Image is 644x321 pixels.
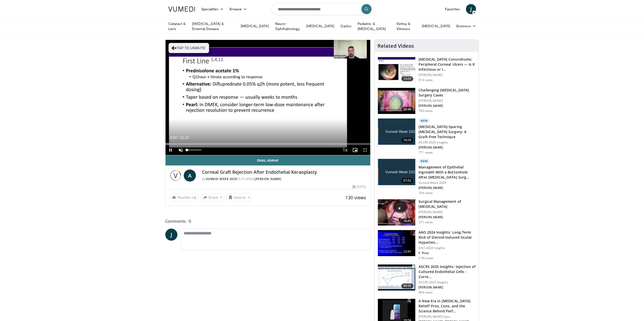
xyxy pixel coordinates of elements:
h4: Corneal Graft Rejection After Endothelial Keraoplasty [202,169,366,175]
div: [DATE] [352,185,366,189]
p: AAO 2024 Insights [419,246,475,250]
span: 130 views [345,194,366,201]
p: [PERSON_NAME] [419,104,475,108]
p: 760 views [419,109,433,113]
button: Fullscreen [360,145,370,155]
img: VuMedi Logo [168,7,195,12]
h3: A New Era in [MEDICAL_DATA] Relief? Pros, Cons, and the Science Behind Perf… [419,299,475,314]
a: Vumedi Week 2025 [206,177,237,181]
button: Unmute [176,145,186,155]
a: [PERSON_NAME] [255,177,281,181]
p: [PERSON_NAME] [419,210,475,214]
h3: AAO 2024 Insights: Long-Term Risk of Steroid-Induced Ocular Hyperten… [419,230,475,245]
a: Business [453,21,479,31]
p: 771 views [419,151,433,155]
span: 08:35 [401,283,413,288]
a: 10:16 New [MEDICAL_DATA]-Sparing [MEDICAL_DATA] Surgery: A Graft-Free Technique ASCRS 2025 Insigh... [378,118,475,155]
p: 164 views [419,191,433,195]
span: 16:45 [401,218,413,224]
video-js: Video Player [165,40,370,155]
h3: ASCRS 2025 Insights: Injection of Cultured Endothelial Cells - Curre… [419,264,475,279]
a: J [466,4,476,14]
a: Cataract & Lens [165,21,189,31]
h4: Related Videos [378,43,414,49]
p: New [419,118,430,123]
p: [PERSON_NAME] Eyes [419,315,475,319]
a: Email Ashraf [165,155,370,165]
h3: Management of Epithelial Ingrowth With a Buttonhole After [MEDICAL_DATA] Surg… [419,165,475,180]
img: 05a6f048-9eed-46a7-93e1-844e43fc910c.150x105_q85_crop-smart_upscale.jpg [378,88,415,114]
p: 371 views [419,220,433,224]
input: Search topics, interventions [272,3,373,15]
h3: [MEDICAL_DATA]-Sparing [MEDICAL_DATA] Surgery: A Graft-Free Technique [419,124,475,139]
h3: Surgical Management of [MEDICAL_DATA] [419,199,475,209]
a: Thumbs Up [170,193,199,201]
a: Pediatric & [MEDICAL_DATA] [355,21,393,31]
img: 7b07ef4f-7000-4ba4-89ad-39d958bbfcae.150x105_q85_crop-smart_upscale.jpg [378,199,415,226]
p: F. Price [419,251,475,255]
a: A [184,169,196,182]
div: Progress Bar [165,143,370,145]
p: New [419,159,430,164]
a: [MEDICAL_DATA] & External Disease [189,21,237,31]
img: e2db3364-8554-489a-9e60-297bee4c90d2.jpg.150x105_q85_crop-smart_upscale.jpg [378,118,415,145]
a: Neuro-Ophthalmology [272,21,303,31]
p: ASCRS 2025 Insights [419,280,475,284]
div: By FEATURING [202,177,366,181]
button: Playback Rate [340,145,350,155]
a: Optics [337,21,354,31]
p: [PERSON_NAME] [419,145,475,150]
span: 0:00 [170,136,177,140]
h3: [MEDICAL_DATA] Conundrums: Peripheral Corneal Ulcers — Is It Infectious or I… [419,57,475,72]
span: Comments 0 [165,218,371,225]
a: 26:44 Challenging [MEDICAL_DATA] Surgery Cases [PERSON_NAME] [PERSON_NAME] 760 views [378,88,475,114]
img: 5ede7c1e-2637-46cb-a546-16fd546e0e1e.150x105_q85_crop-smart_upscale.jpg [378,57,415,83]
button: Share [201,193,224,202]
p: Vumedi Week 2025 [419,181,475,185]
p: [PERSON_NAME] [419,285,475,289]
button: Save to [226,193,252,202]
p: ASCRS 2025 Insights [419,140,475,144]
img: d1bebadf-5ef8-4c82-bd02-47cdd9740fa5.150x105_q85_crop-smart_upscale.jpg [378,230,415,256]
p: [PERSON_NAME] [419,99,475,103]
span: 12:41 [401,249,413,254]
p: 404 views [419,290,433,294]
p: 914 views [419,78,433,82]
span: 10:07 [401,76,413,81]
img: af7cb505-fca8-4258-9910-2a274f8a3ee4.jpg.150x105_q85_crop-smart_upscale.jpg [378,159,415,185]
a: Retina & Vitreous [393,21,419,31]
span: 07:52 [401,178,413,183]
a: 10:07 [MEDICAL_DATA] Conundrums: Peripheral Corneal Ulcers — Is It Infectious or I… [PERSON_NAME]... [378,57,475,84]
span: 10:16 [401,138,413,143]
button: Enable picture-in-picture mode [350,145,360,155]
p: 2.5K views [419,256,433,260]
span: 26:44 [401,107,413,112]
a: 16:45 Surgical Management of [MEDICAL_DATA] [PERSON_NAME] [PERSON_NAME] 371 views [378,199,475,226]
p: [PERSON_NAME] [419,73,475,77]
span: 10:15 [180,136,189,140]
div: Volume Level [187,149,201,151]
button: Pause [165,145,176,155]
a: 12:41 AAO 2024 Insights: Long-Term Risk of Steroid-Induced Ocular Hyperten… AAO 2024 Insights F. ... [378,230,475,260]
a: 08:35 ASCRS 2025 Insights: Injection of Cultured Endothelial Cells - Curre… ASCRS 2025 Insights [... [378,264,475,294]
a: Specialties [198,4,227,14]
a: [MEDICAL_DATA] [419,21,453,31]
a: [MEDICAL_DATA] [237,21,272,31]
button: Tap to unmute [169,43,209,53]
a: 07:52 New Management of Epithelial Ingrowth With a Buttonhole After [MEDICAL_DATA] Surg… Vumedi W... [378,159,475,195]
p: [PERSON_NAME] [419,215,475,219]
a: Browse [226,4,250,14]
p: [PERSON_NAME] [419,186,475,190]
a: [MEDICAL_DATA] [303,21,337,31]
a: Favorites [442,4,463,14]
span: / [178,136,179,140]
a: J [165,229,177,241]
img: 6d52f384-0ebd-4d88-9c91-03f002d9199b.150x105_q85_crop-smart_upscale.jpg [378,264,415,291]
img: Vumedi Week 2025 [170,169,182,182]
h3: Challenging [MEDICAL_DATA] Surgery Cases [419,88,475,98]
